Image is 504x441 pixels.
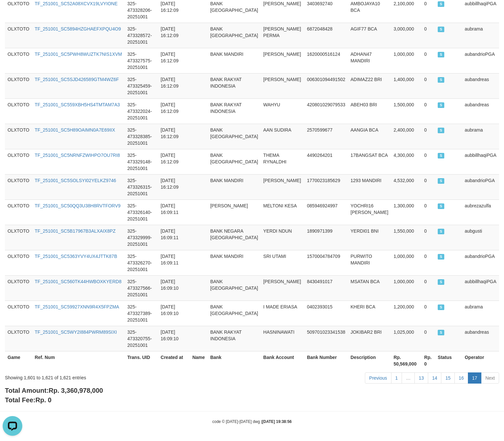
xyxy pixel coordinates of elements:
td: [DATE] 16:12:09 [158,48,190,73]
td: OLXTOTO [5,124,32,149]
td: 4,532,000 [391,174,421,199]
td: 6872048428 [304,23,348,48]
b: Total Amount: [5,387,103,394]
td: [DATE] 16:12:09 [158,149,190,174]
td: [DATE] 16:12:09 [158,23,190,48]
td: aubrama [462,124,499,149]
a: TF_251001_SC5NRNFZWIHPO7OU7RI8 [35,153,120,158]
td: 1293 MANDIRI [348,174,391,199]
td: SRI UTAMI [261,250,304,275]
td: JOKIBAR2 BRI [348,326,391,351]
td: 0 [422,275,435,301]
td: 0 [422,149,435,174]
td: YERDI01 BNI [348,225,391,250]
th: Rp. 50,569,000 [391,351,421,370]
td: 085946924997 [304,199,348,225]
td: 325-473327566-20251001 [125,275,158,301]
div: Showing 1,601 to 1,621 of 1,621 entries [5,372,205,381]
td: 325-473320755-20251001 [125,326,158,351]
td: 4,300,000 [391,149,421,174]
td: [DATE] 16:12:09 [158,174,190,199]
span: SUCCESS [438,153,444,158]
td: 0 [422,174,435,199]
a: 1 [391,372,402,384]
td: 3,000,000 [391,23,421,48]
a: TF_251001_SC50QQ3U38H8RVTFORV9 [35,203,121,208]
span: SUCCESS [438,77,444,83]
th: Rp. 0 [422,351,435,370]
td: 325-473322024-20251001 [125,98,158,124]
td: aubbillhaqiPGA [462,149,499,174]
td: 325-473327575-20251001 [125,48,158,73]
td: [PERSON_NAME] [208,199,261,225]
a: TF_251001_SC5B17967B3ALXAIX8PZ [35,228,116,234]
td: 325-473326140-20251001 [125,199,158,225]
td: BANK [GEOGRAPHIC_DATA] [208,301,261,326]
td: aubandrioPGA [462,174,499,199]
td: 0 [422,199,435,225]
th: Bank Number [304,351,348,370]
a: 14 [428,372,442,384]
td: BANK [GEOGRAPHIC_DATA] [208,149,261,174]
td: 1,550,000 [391,225,421,250]
td: aubrama [462,301,499,326]
td: [DATE] 16:12:09 [158,98,190,124]
td: 0 [422,124,435,149]
th: Trans. UID [125,351,158,370]
a: Next [481,372,499,384]
th: Game [5,351,32,370]
td: [DATE] 16:09:11 [158,250,190,275]
td: [PERSON_NAME] [261,275,304,301]
td: OLXTOTO [5,174,32,199]
th: Bank [208,351,261,370]
a: TF_251001_SC5363YVY4UX4JTTK87B [35,254,117,259]
span: SUCCESS [438,279,444,285]
span: SUCCESS [438,178,444,184]
span: SUCCESS [438,52,444,57]
td: aubandreas [462,73,499,98]
th: Ref. Num [32,351,125,370]
td: 325-473327389-20251001 [125,301,158,326]
td: 325-473329148-20251001 [125,149,158,174]
td: 0 [422,73,435,98]
span: Rp. 3,360,978,000 [49,387,103,394]
td: I MADE ERIASA [261,301,304,326]
td: 1,300,000 [391,199,421,225]
th: Operator [462,351,499,370]
td: aubandreas [462,326,499,351]
td: BANK RAKYAT INDONESIA [208,73,261,98]
td: 325-473326315-20251001 [125,174,158,199]
td: [DATE] 16:09:10 [158,301,190,326]
a: TF_251001_SC52A08XCVX19LVYIONE [35,1,118,6]
td: 4490264201 [304,149,348,174]
a: 16 [454,372,468,384]
td: aubrezazulfa [462,199,499,225]
td: MELTONI KESA [261,199,304,225]
a: 17 [468,372,482,384]
th: Created at [158,351,190,370]
td: [DATE] 16:09:11 [158,225,190,250]
td: 1620000516124 [304,48,348,73]
td: BANK NEGARA [GEOGRAPHIC_DATA] [208,225,261,250]
td: BANK [GEOGRAPHIC_DATA] [208,23,261,48]
td: [PERSON_NAME] [261,174,304,199]
td: aubandrioPGA [462,48,499,73]
td: 325-473325459-20251001 [125,73,158,98]
td: [PERSON_NAME] [261,73,304,98]
td: 0 [422,301,435,326]
td: 2,400,000 [391,124,421,149]
span: SUCCESS [438,203,444,209]
a: … [402,372,415,384]
td: 1,000,000 [391,250,421,275]
td: 1570004784709 [304,250,348,275]
span: SUCCESS [438,1,444,7]
a: TF_251001_SC5894HZGHAEFXPQU4O9 [35,26,121,31]
td: 1890971399 [304,225,348,250]
td: 1,025,000 [391,326,421,351]
td: BANK [GEOGRAPHIC_DATA] [208,124,261,149]
span: SUCCESS [438,254,444,260]
td: AANGIA BCA [348,124,391,149]
td: ADIMAZ22 BRI [348,73,391,98]
td: OLXTOTO [5,149,32,174]
td: BANK RAKYAT INDONESIA [208,98,261,124]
